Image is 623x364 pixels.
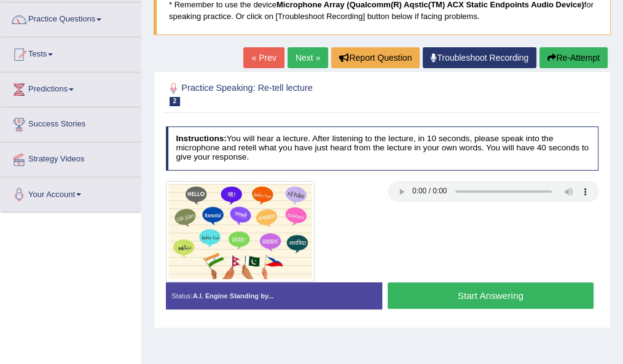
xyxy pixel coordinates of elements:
button: Report Question [331,47,420,68]
a: Next » [288,47,328,68]
a: Strategy Videos [1,142,141,173]
a: Troubleshoot Recording [423,47,536,68]
a: Success Stories [1,107,141,138]
strong: A.I. Engine Standing by... [193,292,274,300]
b: Instructions: [176,134,226,143]
button: Start Answering [388,282,594,309]
a: Your Account [1,177,141,208]
a: « Prev [243,47,284,68]
a: Practice Questions [1,2,141,33]
a: Predictions [1,72,141,103]
a: Tests [1,37,141,68]
span: 2 [170,97,181,106]
h4: You will hear a lecture. After listening to the lecture, in 10 seconds, please speak into the mic... [166,126,599,171]
button: Re-Attempt [539,47,608,68]
h2: Practice Speaking: Re-tell lecture [166,80,434,106]
div: Status: [166,282,382,309]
